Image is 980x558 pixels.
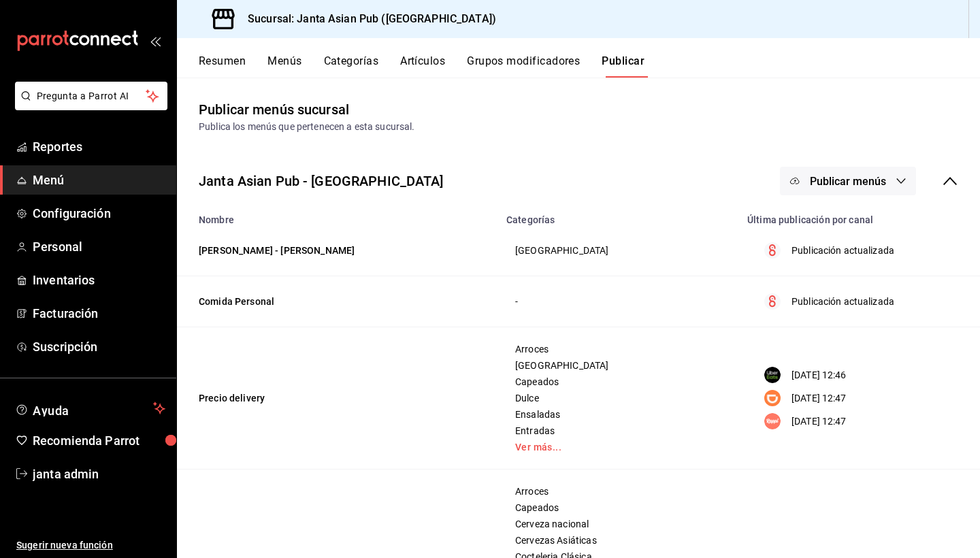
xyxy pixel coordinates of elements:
[199,99,349,120] div: Publicar menús sucursal
[791,391,847,406] p: [DATE] 12:47
[15,82,167,110] button: Pregunta a Parrot AI
[791,295,894,309] p: Publicación actualizada
[33,400,148,416] span: Ayuda
[10,99,167,113] a: Pregunta a Parrot AI
[515,536,722,545] span: Cervezas Asiáticas
[810,175,886,188] span: Publicar menús
[33,338,165,356] span: Suscripción
[33,431,165,450] span: Recomienda Parrot
[739,206,980,225] th: Última publicación por canal
[515,410,722,419] span: Ensaladas
[400,54,445,78] button: Artículos
[515,426,722,436] span: Entradas
[199,171,444,191] div: Janta Asian Pub - [GEOGRAPHIC_DATA]
[780,167,916,195] button: Publicar menús
[515,487,722,496] span: Arroces
[467,54,580,78] button: Grupos modificadores
[602,54,644,78] button: Publicar
[33,171,165,189] span: Menú
[33,204,165,223] span: Configuración
[33,237,165,256] span: Personal
[33,271,165,289] span: Inventarios
[515,377,722,387] span: Capeados
[177,327,498,470] td: Precio delivery
[791,414,847,429] p: [DATE] 12:47
[177,276,498,327] td: Comida Personal
[237,11,496,27] h3: Sucursal: Janta Asian Pub ([GEOGRAPHIC_DATA])
[498,206,739,225] th: Categorías
[150,35,161,46] button: open_drawer_menu
[515,442,722,452] a: Ver más...
[515,246,722,255] span: [GEOGRAPHIC_DATA]
[514,294,723,309] div: -
[199,54,980,78] div: navigation tabs
[267,54,301,78] button: Menús
[515,361,722,370] span: [GEOGRAPHIC_DATA]
[177,206,498,225] th: Nombre
[791,244,894,258] p: Publicación actualizada
[199,54,246,78] button: Resumen
[199,120,958,134] div: Publica los menús que pertenecen a esta sucursal.
[324,54,379,78] button: Categorías
[33,465,165,483] span: janta admin
[33,137,165,156] span: Reportes
[515,503,722,512] span: Capeados
[37,89,146,103] span: Pregunta a Parrot AI
[515,393,722,403] span: Dulce
[791,368,847,382] p: [DATE] 12:46
[515,519,722,529] span: Cerveza nacional
[33,304,165,323] span: Facturación
[515,344,722,354] span: Arroces
[177,225,498,276] td: [PERSON_NAME] - [PERSON_NAME]
[16,538,165,553] span: Sugerir nueva función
